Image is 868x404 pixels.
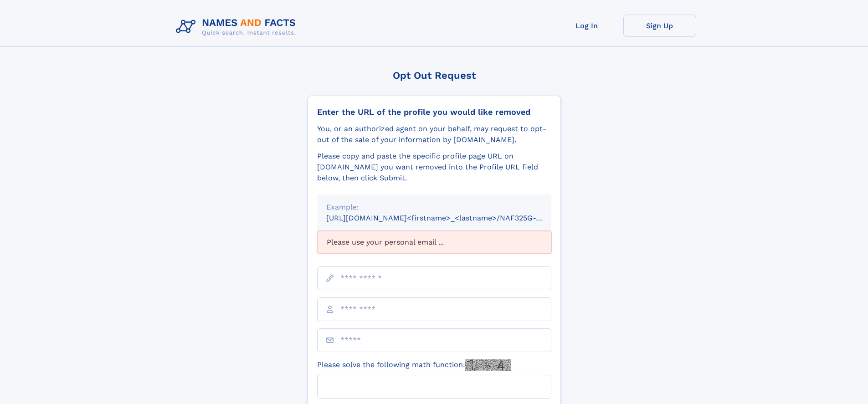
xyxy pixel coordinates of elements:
img: Logo Names and Facts [172,15,303,39]
a: Sign Up [623,15,696,37]
small: [URL][DOMAIN_NAME]<firstname>_<lastname>/NAF325G-xxxxxxxx [326,214,569,222]
div: Please use your personal email ... [317,231,551,254]
div: Opt Out Request [308,70,561,81]
div: Example: [326,202,542,213]
a: Log In [550,15,623,37]
label: Please solve the following math function: [317,359,511,371]
div: Enter the URL of the profile you would like removed [317,107,551,117]
div: Please copy and paste the specific profile page URL on [DOMAIN_NAME] you want removed into the Pr... [317,151,551,184]
div: You, or an authorized agent on your behalf, may request to opt-out of the sale of your informatio... [317,123,551,145]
